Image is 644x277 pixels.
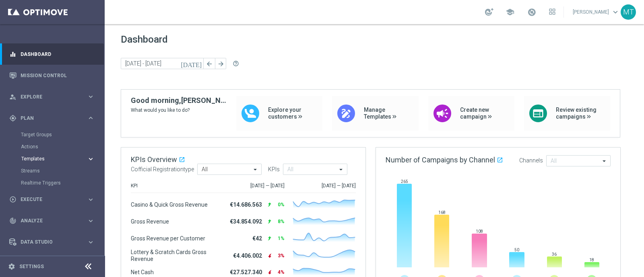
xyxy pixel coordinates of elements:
button: Mission Control [9,72,95,79]
i: keyboard_arrow_right [87,196,95,203]
i: person_search [9,93,17,101]
button: play_circle_outline Execute keyboard_arrow_right [9,196,95,203]
div: Explore [9,93,87,101]
a: Dashboard [21,43,95,65]
button: track_changes Analyze keyboard_arrow_right [9,217,95,224]
div: Plan [9,115,87,122]
span: Explore [21,94,87,99]
i: play_circle_outline [9,196,17,203]
div: Optibot [9,253,95,274]
div: Mission Control [9,65,95,86]
i: settings [8,263,15,270]
div: Dashboard [9,43,95,65]
button: gps_fixed Plan keyboard_arrow_right [9,115,95,121]
div: Realtime Triggers [21,177,104,189]
div: Templates [21,153,104,165]
div: Streams [21,165,104,177]
a: [PERSON_NAME]keyboard_arrow_down [572,6,621,18]
a: Actions [21,144,84,150]
span: Templates [21,156,79,161]
a: Realtime Triggers [21,180,84,186]
i: equalizer [9,51,17,58]
a: Mission Control [21,65,95,86]
button: Templates keyboard_arrow_right [21,156,95,162]
i: keyboard_arrow_right [87,155,95,163]
div: Target Groups [21,129,104,141]
i: keyboard_arrow_right [87,217,95,225]
a: Optibot [21,253,84,274]
span: Execute [21,197,87,202]
span: Analyze [21,218,87,223]
a: Settings [19,264,44,269]
i: keyboard_arrow_right [87,114,95,122]
div: Templates [21,156,87,161]
i: gps_fixed [9,115,17,122]
span: Data Studio [21,240,87,244]
div: Actions [21,141,104,153]
div: Analyze [9,217,87,224]
i: track_changes [9,217,17,224]
span: Plan [21,116,87,121]
i: keyboard_arrow_right [87,93,95,101]
i: keyboard_arrow_right [87,238,95,246]
div: Data Studio [9,238,87,246]
button: person_search Explore keyboard_arrow_right [9,94,95,100]
button: Data Studio keyboard_arrow_right [9,239,95,245]
div: MT [621,4,636,20]
a: Target Groups [21,131,84,138]
a: Streams [21,168,84,174]
div: Execute [9,196,87,203]
span: keyboard_arrow_down [611,8,620,16]
button: equalizer Dashboard [9,51,95,57]
span: school [506,8,514,16]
